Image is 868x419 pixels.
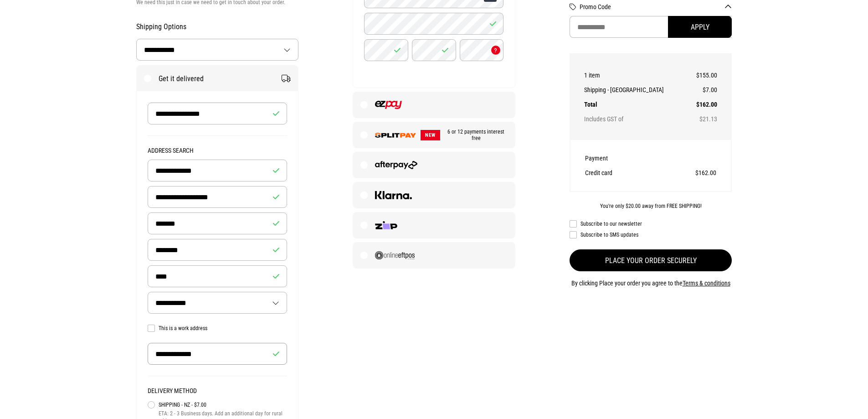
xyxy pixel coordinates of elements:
[440,129,508,141] span: 6 or 12 payments interest free
[584,97,690,112] th: Total
[375,251,415,259] img: Online EFTPOS
[159,400,288,410] span: Shipping - NZ - $7.00
[375,221,397,229] img: Zip
[375,101,402,109] img: EZPAY
[659,166,716,180] td: $162.00
[570,203,732,209] div: You're only $20.00 away from FREE SHIPPING!
[584,68,690,83] th: 1 item
[148,343,288,365] input: Company Name
[584,112,690,126] th: Includes GST of
[580,3,732,10] button: Promo Code
[668,16,732,38] button: Apply
[148,160,288,181] input: Building Name (Optional)
[136,22,299,31] h2: Shipping Options
[148,387,288,400] legend: Delivery Method
[570,249,732,271] button: Place your order securely
[148,186,288,208] input: Street Address
[689,68,717,83] td: $155.00
[364,13,503,35] input: Name on Card
[570,16,732,38] input: Promo Code
[491,46,500,55] button: What's a CVC?
[364,39,408,61] input: Month (MM)
[137,66,298,91] label: Get it delivered
[148,103,288,124] input: Recipient Name
[148,239,288,261] input: City
[689,97,717,112] td: $162.00
[683,279,730,287] a: Terms & conditions
[375,133,416,138] img: SPLITPAY
[584,83,690,97] th: Shipping - [GEOGRAPHIC_DATA]
[585,151,659,166] th: Payment
[412,39,456,61] input: Year (YY)
[148,292,287,313] select: Country
[7,4,35,31] button: Open LiveChat chat widget
[148,212,288,234] input: Suburb
[689,112,717,126] td: $21.13
[460,39,504,61] input: CVC
[375,161,417,169] img: Afterpay
[570,278,732,289] p: By clicking Place your order you agree to the
[689,83,717,97] td: $7.00
[375,191,412,199] img: Klarna
[585,166,659,180] th: Credit card
[421,130,440,140] span: NEW
[148,325,288,332] label: This is a work address
[148,265,288,287] input: Postcode
[137,39,298,60] select: Country
[570,231,732,238] label: Subscribe to SMS updates
[570,220,732,228] label: Subscribe to our newsletter
[148,147,288,160] legend: Address Search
